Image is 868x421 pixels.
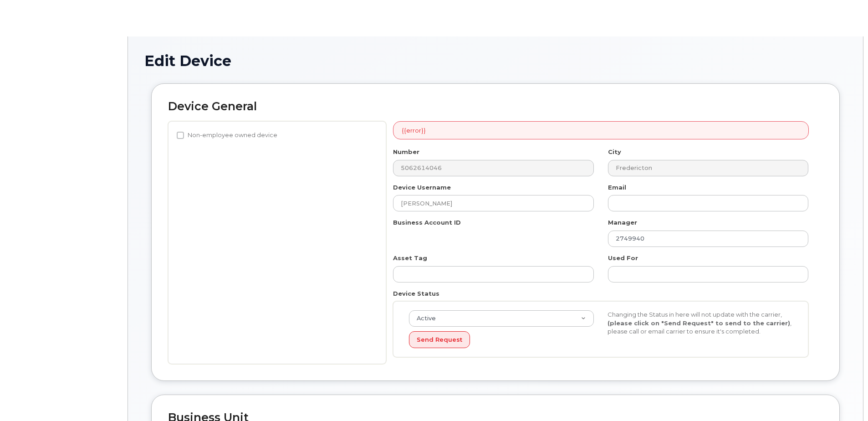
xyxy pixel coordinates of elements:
[177,130,277,141] label: Non-employee owned device
[409,331,470,348] button: Send Request
[601,310,799,336] div: Changing the Status in here will not update with the carrier, , please call or email carrier to e...
[393,289,439,298] label: Device Status
[144,53,847,69] h1: Edit Device
[608,183,626,192] label: Email
[393,148,419,156] label: Number
[608,231,808,247] input: Select manager
[393,121,809,140] div: {{error}}
[608,218,637,227] label: Manager
[393,254,427,262] label: Asset Tag
[608,254,638,262] label: Used For
[393,218,461,227] label: Business Account ID
[177,132,184,139] input: Non-employee owned device
[393,183,451,192] label: Device Username
[168,100,823,113] h2: Device General
[608,319,790,327] strong: (please click on "Send Request" to send to the carrier)
[608,148,621,156] label: City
